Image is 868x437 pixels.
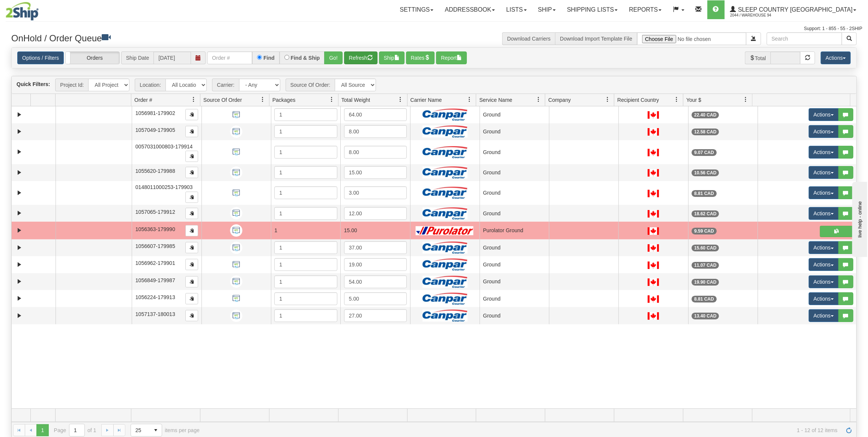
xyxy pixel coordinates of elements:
[423,146,468,158] img: Canpar
[637,32,746,45] input: Import
[135,311,175,317] span: 1057137-180013
[66,52,119,64] label: Orders
[480,205,549,222] td: Ground
[11,32,429,43] h3: OnHold / Order Queue
[230,224,242,237] img: API
[131,424,162,437] span: Page sizes drop down
[423,293,468,305] img: Canpar
[480,106,549,123] td: Ground
[480,181,549,205] td: Ground
[15,127,24,136] a: Expand
[423,126,468,138] img: Canpar
[17,51,64,64] a: Options / Filters
[423,259,468,271] img: Canpar
[809,125,839,138] button: Actions
[15,260,24,269] a: Expand
[480,256,549,273] td: Ground
[480,290,549,307] td: Ground
[185,276,198,287] button: Copy to clipboard
[185,126,198,137] button: Copy to clipboard
[325,93,338,106] a: Packages filter column settings
[423,207,468,219] img: Canpar
[648,262,659,269] img: CA
[479,96,512,104] span: Service Name
[648,312,659,320] img: CA
[210,427,838,433] span: 1 - 12 of 12 items
[480,164,549,181] td: Ground
[809,258,839,271] button: Actions
[809,309,839,322] button: Actions
[286,79,335,91] span: Source Of Order:
[341,96,370,104] span: Total Weight
[185,259,198,270] button: Copy to clipboard
[203,96,242,104] span: Source Of Order
[135,209,175,215] span: 1057065-179912
[230,259,242,271] img: API
[480,222,549,239] td: Purolator Ground
[131,424,200,437] span: items per page
[648,295,659,303] img: CA
[601,93,614,106] a: Company filter column settings
[135,226,175,232] span: 1056363-179990
[423,276,468,288] img: Canpar
[394,0,439,19] a: Settings
[230,146,242,158] img: API
[821,51,851,64] button: Actions
[730,12,787,19] span: 2044 / Warehouse 94
[134,96,152,104] span: Order #
[617,96,659,104] span: Recipient Country
[423,310,468,322] img: Canpar
[686,96,701,104] span: Your $
[623,0,667,19] a: Reports
[480,123,549,140] td: Ground
[256,93,269,106] a: Source Of Order filter column settings
[135,79,165,91] span: Location:
[6,6,69,12] div: live help - online
[36,424,48,436] span: Page 1
[135,426,145,434] span: 25
[15,294,24,303] a: Expand
[423,109,468,121] img: Canpar
[648,244,659,252] img: CA
[69,424,84,436] input: Page 1
[507,36,551,42] a: Download Carriers
[648,128,659,136] img: CA
[230,242,242,254] img: API
[423,242,468,254] img: Canpar
[15,277,24,286] a: Expand
[135,144,193,150] span: 0057031000803-179914
[135,277,175,283] span: 1056849-179987
[767,32,842,45] input: Search
[809,207,839,220] button: Actions
[394,93,407,106] a: Total Weight filter column settings
[809,241,839,254] button: Actions
[6,2,39,21] img: logo2044.jpg
[185,242,198,253] button: Copy to clipboard
[692,112,719,118] div: 22.40 CAD
[15,209,24,218] a: Expand
[230,126,242,138] img: API
[324,51,343,64] button: Go!
[560,36,632,42] a: Download Import Template File
[736,6,853,13] span: Sleep Country [GEOGRAPHIC_DATA]
[135,168,175,174] span: 1055620-179988
[648,149,659,156] img: CA
[344,227,357,233] span: 15.00
[185,310,198,321] button: Copy to clipboard
[480,140,549,164] td: Ground
[809,108,839,121] button: Actions
[411,96,442,104] span: Carrier Name
[851,180,867,257] iframe: chat widget
[692,190,717,197] div: 8.81 CAD
[207,51,252,64] input: Order #
[185,293,198,304] button: Copy to clipboard
[230,187,242,199] img: API
[809,146,839,159] button: Actions
[15,188,24,198] a: Expand
[725,0,862,19] a: Sleep Country [GEOGRAPHIC_DATA] 2044 / Warehouse 94
[809,166,839,179] button: Actions
[185,192,198,203] button: Copy to clipboard
[480,273,549,290] td: Ground
[230,207,242,219] img: API
[230,310,242,322] img: API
